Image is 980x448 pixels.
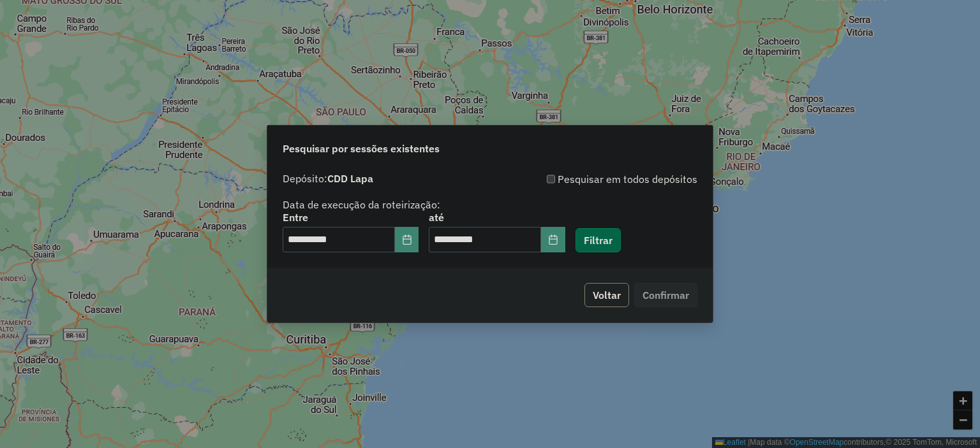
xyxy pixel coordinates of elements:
span: Pesquisar por sessões existentes [283,141,440,156]
label: Entre [283,210,419,225]
label: até [429,210,565,225]
label: Data de execução da roteirização: [283,197,440,212]
button: Filtrar [575,228,621,252]
strong: CDD Lapa [327,172,373,185]
button: Choose Date [395,227,419,252]
label: Depósito: [283,171,373,186]
div: Pesquisar em todos depósitos [490,171,697,187]
button: Choose Date [541,227,565,252]
button: Voltar [584,283,629,307]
